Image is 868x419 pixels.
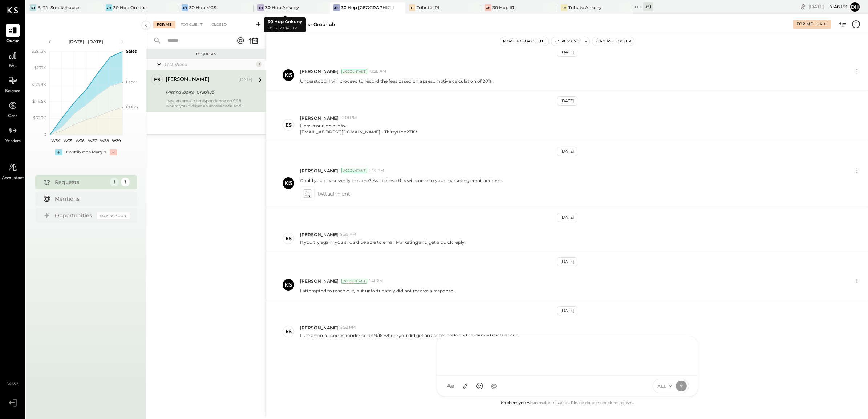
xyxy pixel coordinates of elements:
div: Mentions [55,195,126,202]
div: 3H [333,4,340,11]
div: Last Week [165,61,254,67]
span: P&L [9,63,17,70]
span: 10:38 AM [369,69,386,74]
span: @ [491,382,497,390]
div: Accountant [341,69,367,74]
div: [DATE] [557,48,577,57]
div: ES [154,76,160,83]
span: 10:01 PM [340,115,357,121]
div: - [110,149,117,155]
div: [DATE] [557,213,577,222]
div: TI [409,4,415,11]
div: 1 [121,178,130,186]
div: [DATE] [557,147,577,156]
div: 3H [106,4,112,11]
span: [PERSON_NAME] [300,68,338,74]
button: Aa [444,379,457,393]
span: [PERSON_NAME] [300,231,338,238]
div: [DATE] [815,22,828,27]
div: [DATE] [239,77,252,83]
div: 30 Hop Omaha [113,4,147,11]
a: Queue [0,24,25,45]
div: For Client [177,21,206,28]
a: P&L [0,49,25,70]
span: Accountant [2,175,24,182]
div: TA [561,4,567,11]
button: Flag as Blocker [592,37,634,46]
text: 0 [44,132,46,137]
span: 9:36 PM [340,232,356,238]
div: Tribute Ankeny [568,4,602,11]
span: 1:41 PM [369,278,383,284]
div: [DATE] [557,96,577,106]
span: Cash [8,113,17,120]
text: W38 [100,138,109,143]
p: I attempted to reach out, but unfortunately did not receive a response. [300,288,454,294]
span: [PERSON_NAME] [300,325,338,331]
div: copy link [799,3,807,11]
div: Coming Soon [97,212,130,219]
div: Requests [55,178,106,186]
div: 30 Hop Ankeny [265,4,299,11]
button: Resolve [551,37,582,46]
a: Cash [0,99,25,120]
span: 8:52 PM [340,325,356,330]
text: $291.3K [32,49,46,54]
text: W39 [111,138,121,143]
text: W35 [64,138,72,143]
p: Understood. I will proceed to record the fees based on a presumptive calculation of 20%. [300,78,493,84]
div: I see an email correspondence on 9/18 where you did get an access code and confirmed it is working. [166,98,252,108]
div: ES [285,235,292,242]
p: Could you please verify this one? As I believe this will come to your marketing email address. [300,177,502,184]
span: [PERSON_NAME] [300,168,338,174]
div: [DATE] [808,3,847,10]
a: Balance [0,74,25,95]
div: 3H [257,4,264,11]
text: $116.5K [32,99,46,104]
span: [PERSON_NAME] [300,115,338,121]
div: BT [30,4,36,11]
div: Missing logins- Grubhub [166,89,250,96]
button: @ [488,379,501,393]
p: Here is our login info- [300,123,417,135]
div: Requests [150,52,262,57]
a: Accountant [0,161,25,182]
div: 3H [182,4,188,11]
div: 3H [485,4,491,11]
span: Queue [6,38,20,45]
p: If you try again, you should be able to email Marketing and get a quick reply. [300,239,466,245]
div: 30 Hop [GEOGRAPHIC_DATA] [341,4,395,11]
div: 1 [110,178,119,186]
text: Labor [126,79,137,85]
div: 30 Hop MGS [189,4,216,11]
span: Balance [5,88,20,95]
p: 30 Hop Group [268,25,302,32]
span: [PERSON_NAME] [300,278,338,284]
div: Accountant [341,168,367,173]
text: W37 [88,138,96,143]
div: Contribution Margin [66,149,106,155]
div: [DATE] - [DATE] [55,38,117,45]
div: [PERSON_NAME] [166,76,210,83]
div: For Me [796,21,813,27]
div: [DATE] [557,306,577,315]
div: [DATE] [557,257,577,266]
div: 1 [256,61,262,67]
text: $233K [34,65,46,70]
div: + 9 [643,2,653,11]
button: Move to for client [500,37,548,46]
div: [EMAIL_ADDRESS][DOMAIN_NAME] - ThirtyHop2718! [300,129,417,135]
text: $58.3K [33,115,46,120]
text: Sales [126,49,137,54]
div: ES [285,122,292,128]
div: B. T.'s Smokehouse [37,4,79,11]
p: I see an email correspondence on 9/18 where you did get an access code and confirmed it is working. [300,332,520,338]
a: Vendors [0,124,25,145]
div: Tribute IRL [417,4,441,11]
div: Opportunities [55,212,93,219]
span: 1 Attachment [317,186,350,201]
span: 1:44 PM [369,168,384,174]
span: ALL [657,383,666,389]
text: $174.8K [32,82,46,87]
text: W36 [75,138,84,143]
